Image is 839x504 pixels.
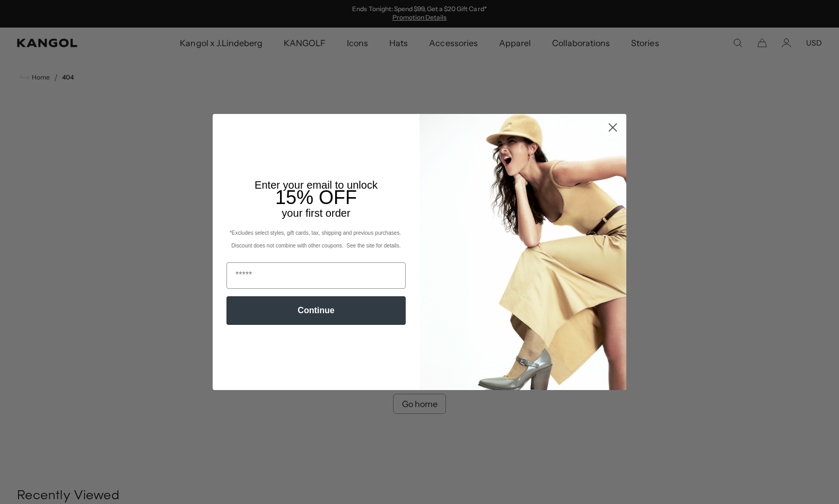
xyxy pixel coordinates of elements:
button: Close dialog [604,118,622,137]
input: Email [226,262,406,289]
span: *Excludes select styles, gift cards, tax, shipping and previous purchases. Discount does not comb... [230,230,403,249]
span: your first order [282,207,350,219]
img: 93be19ad-e773-4382-80b9-c9d740c9197f.jpeg [419,114,626,390]
span: 15% OFF [275,187,357,208]
button: Continue [226,296,406,325]
span: Enter your email to unlock [255,179,378,191]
